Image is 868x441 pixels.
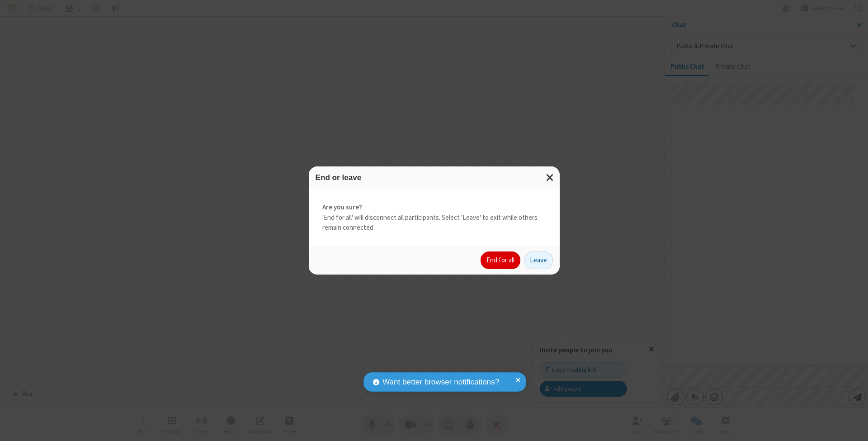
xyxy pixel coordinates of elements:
[322,202,546,213] strong: Are you sure?
[481,251,520,270] button: End for all
[541,166,560,189] button: Close modal
[382,376,499,388] span: Want better browser notifications?
[309,189,560,247] div: 'End for all' will disconnect all participants. Select 'Leave' to exit while others remain connec...
[316,173,553,182] h3: End or leave
[524,251,553,270] button: Leave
